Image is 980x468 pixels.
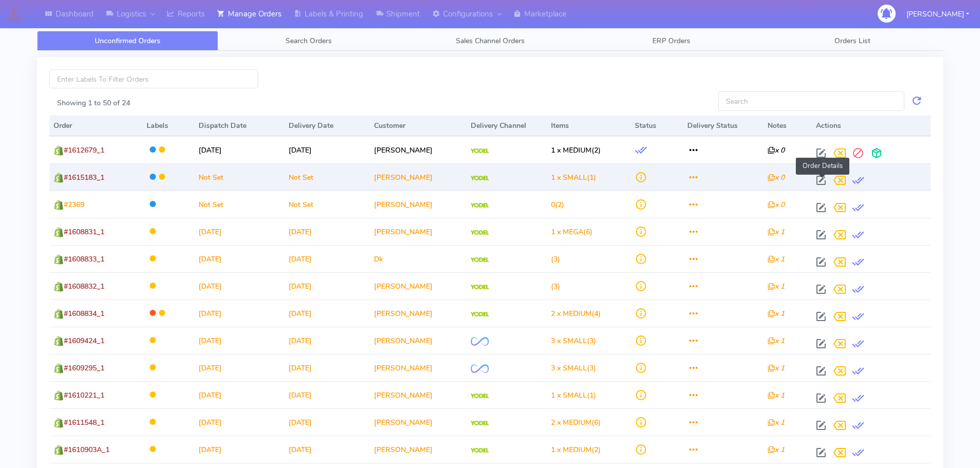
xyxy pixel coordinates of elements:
[551,282,560,291] span: (3)
[834,36,870,46] span: Orders List
[471,203,489,208] img: Yodel
[471,364,489,373] img: OnFleet
[370,136,467,163] td: [PERSON_NAME]
[768,418,785,427] i: x 1
[284,436,370,463] td: [DATE]
[370,354,467,381] td: [PERSON_NAME]
[456,36,525,46] span: Sales Channel Orders
[683,116,763,136] th: Delivery Status
[768,173,785,182] i: x 0
[471,394,489,399] img: Yodel
[551,145,601,155] span: (2)
[49,69,258,88] input: Enter Labels To Filter Orders
[551,227,583,237] span: 1 x MEGA
[899,4,977,25] button: [PERSON_NAME]
[370,191,467,218] td: [PERSON_NAME]
[64,418,104,427] span: #1611548_1
[551,390,587,400] span: 1 x SMALL
[370,436,467,463] td: [PERSON_NAME]
[194,163,284,191] td: Not Set
[370,272,467,299] td: [PERSON_NAME]
[64,445,110,455] span: #1610903A_1
[370,327,467,354] td: [PERSON_NAME]
[284,299,370,327] td: [DATE]
[64,363,104,373] span: #1609295_1
[958,61,964,75] span: ×
[547,116,631,136] th: Items
[551,336,596,346] span: (3)
[551,309,592,319] span: 2 x MEDIUM
[284,354,370,381] td: [DATE]
[958,61,964,76] button: Close
[194,354,284,381] td: [DATE]
[194,299,284,327] td: [DATE]
[551,309,601,319] span: (4)
[551,390,596,400] span: (1)
[286,36,332,46] span: Search Orders
[142,116,194,136] th: Labels
[194,116,284,136] th: Dispatch Date
[370,218,467,245] td: [PERSON_NAME]
[768,227,785,237] i: x 1
[768,309,785,319] i: x 1
[551,445,601,455] span: (2)
[64,309,104,319] span: #1608834_1
[370,116,467,136] th: Customer
[467,116,547,136] th: Delivery Channel
[370,299,467,327] td: [PERSON_NAME]
[284,191,370,218] td: Not Set
[812,116,931,136] th: Actions
[768,145,785,155] i: x 0
[64,173,104,182] span: #1615183_1
[95,36,161,46] span: Unconfirmed Orders
[551,173,587,182] span: 1 x SMALL
[370,245,467,272] td: Dk
[194,408,284,436] td: [DATE]
[194,327,284,354] td: [DATE]
[768,336,785,346] i: x 1
[471,176,489,181] img: Yodel
[768,390,785,400] i: x 1
[551,336,587,346] span: 3 x SMALL
[284,245,370,272] td: [DATE]
[768,363,785,373] i: x 1
[551,445,592,455] span: 1 x MEDIUM
[284,163,370,191] td: Not Set
[64,282,104,291] span: #1608832_1
[194,218,284,245] td: [DATE]
[551,418,592,427] span: 2 x MEDIUM
[284,408,370,436] td: [DATE]
[284,116,370,136] th: Delivery Date
[57,98,130,108] label: Showing 1 to 50 of 24
[194,191,284,218] td: Not Set
[759,64,961,74] div: Order Updated
[551,173,596,182] span: (1)
[370,163,467,191] td: [PERSON_NAME]
[471,448,489,453] img: Yodel
[551,363,596,373] span: (3)
[284,272,370,299] td: [DATE]
[718,91,904,110] input: Search
[551,145,592,155] span: 1 x MEDIUM
[471,148,489,154] img: Yodel
[551,254,560,264] span: (3)
[551,200,564,210] span: (2)
[471,421,489,426] img: Yodel
[64,390,104,400] span: #1610221_1
[284,381,370,408] td: [DATE]
[194,136,284,163] td: [DATE]
[37,31,943,51] ul: Tabs
[194,381,284,408] td: [DATE]
[284,327,370,354] td: [DATE]
[370,408,467,436] td: [PERSON_NAME]
[64,227,104,237] span: #1608831_1
[284,218,370,245] td: [DATE]
[64,145,104,155] span: #1612679_1
[64,336,104,346] span: #1609424_1
[768,200,785,210] i: x 0
[759,74,961,85] div: Details for order #1612679_1 changed
[551,200,555,210] span: 0
[64,200,84,210] span: #2369
[551,418,601,427] span: (6)
[49,116,142,136] th: Order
